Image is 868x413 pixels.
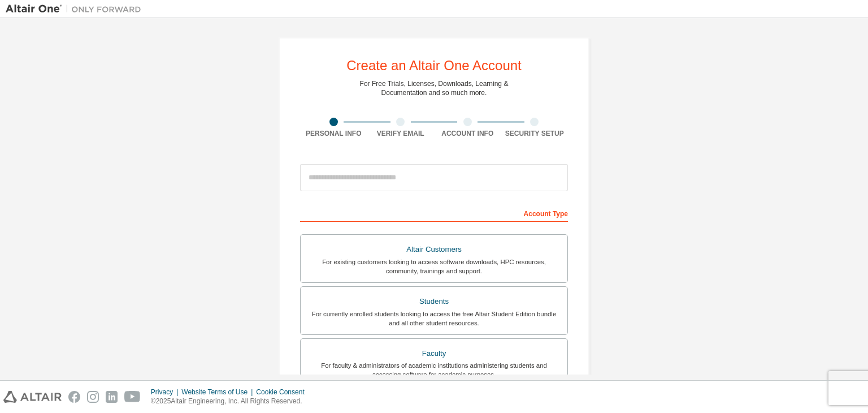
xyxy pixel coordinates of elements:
[68,391,80,403] img: facebook.svg
[181,388,256,397] div: Website Terms of Use
[151,388,181,397] div: Privacy
[87,391,99,403] img: instagram.svg
[307,242,561,257] div: Altair Customers
[300,204,568,222] div: Account Type
[307,309,561,328] div: For currently enrolled students looking to access the free Altair Student Edition bundle and all ...
[6,3,147,15] img: Altair One
[256,388,311,397] div: Cookie Consent
[307,346,561,362] div: Faculty
[434,129,501,138] div: Account Info
[3,391,62,403] img: altair_logo.svg
[300,129,367,138] div: Personal Info
[307,257,561,276] div: For existing customers looking to access software downloads, HPC resources, community, trainings ...
[360,79,509,97] div: For Free Trials, Licenses, Downloads, Learning & Documentation and so much more.
[307,294,561,309] div: Students
[151,397,311,406] p: © 2025 Altair Engineering, Inc. All Rights Reserved.
[367,129,435,138] div: Verify Email
[307,361,561,379] div: For faculty & administrators of academic institutions administering students and accessing softwa...
[346,59,522,72] div: Create an Altair One Account
[106,391,118,403] img: linkedin.svg
[124,391,141,403] img: youtube.svg
[501,129,568,138] div: Security Setup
